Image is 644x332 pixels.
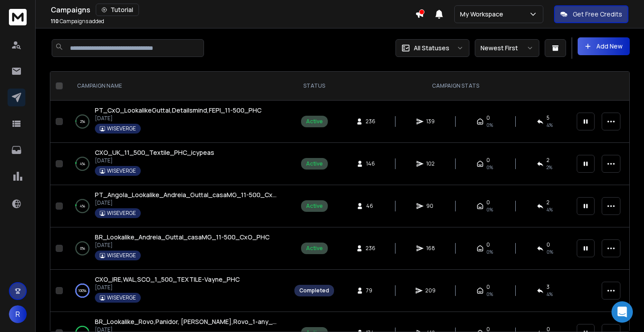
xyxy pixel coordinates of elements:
p: WISEVERGE [107,252,136,259]
div: Active [306,160,323,167]
p: 100 % [78,286,86,295]
p: Campaigns added [51,18,104,25]
p: WISEVERGE [107,294,136,301]
span: PT_Angola_Lookalike_Andreia_Guttal_casaMG_11-500_CxO_PHC [95,190,294,199]
span: 0 [486,241,490,248]
span: 90 [426,202,435,210]
p: [DATE] [95,199,280,206]
span: 0% [486,164,493,171]
span: 0 % [546,248,553,255]
p: [DATE] [95,157,214,164]
span: 236 [366,118,375,125]
span: 0 [486,114,490,121]
td: 100%CXO_IRE,WAL,SCO_1_500_TEXTILE-Vayne_PHC[DATE]WISEVERGE [66,270,289,312]
div: Campaigns [51,4,415,16]
span: 5 [546,114,550,121]
a: PT_Angola_Lookalike_Andreia_Guttal_casaMG_11-500_CxO_PHC [95,190,280,199]
p: My Workspace [460,10,507,19]
th: CAMPAIGN STATS [339,72,571,101]
span: 139 [426,118,435,125]
td: 4%CXO_UK_11_500_Textile_PHC_icypeas[DATE]WISEVERGE [66,143,289,185]
span: 146 [366,160,375,167]
span: 0% [486,121,493,129]
span: 0 [546,241,550,248]
button: Tutorial [96,4,139,16]
button: Add New [578,37,630,55]
span: CXO_IRE,WAL,SCO_1_500_TEXTILE-Vayne_PHC [95,275,240,283]
span: 0% [486,206,493,213]
span: 0% [486,248,493,255]
span: 102 [426,160,435,167]
p: WISEVERGE [107,125,136,132]
span: 3 [546,283,550,291]
span: 4 % [546,291,553,298]
div: Active [306,202,323,210]
a: BR_Lookalike_Rovo,Panidor, [PERSON_NAME],Rovo_1-any_PHC [95,317,280,326]
p: 4 % [80,202,85,211]
a: CXO_UK_11_500_Textile_PHC_icypeas [95,148,214,157]
a: CXO_IRE,WAL,SCO_1_500_TEXTILE-Vayne_PHC [95,275,240,284]
td: 4%PT_Angola_Lookalike_Andreia_Guttal_casaMG_11-500_CxO_PHC[DATE]WISEVERGE [66,185,289,227]
p: WISEVERGE [107,210,136,217]
button: Get Free Credits [554,5,628,23]
button: Newest First [475,39,539,57]
p: All Statuses [414,44,449,53]
span: 209 [425,287,436,294]
span: PT_CxO_LookalikeGuttal,Detailsmind,FEPI_11-500_PHC [95,106,261,114]
p: [DATE] [95,115,261,122]
p: 2 % [80,117,85,126]
span: 2 [546,199,550,206]
span: 2 [546,157,550,164]
div: Active [306,245,323,252]
span: 79 [366,287,375,294]
td: 0%BR_Lookalike_Andreia_Guttal_casaMG_11-500_CxO_PHC[DATE]WISEVERGE [66,227,289,270]
th: STATUS [289,72,339,101]
span: 0 [486,283,490,291]
button: R [9,305,27,323]
td: 2%PT_CxO_LookalikeGuttal,Detailsmind,FEPI_11-500_PHC[DATE]WISEVERGE [66,101,289,143]
span: 0% [486,291,493,298]
p: 0 % [80,244,85,253]
span: 236 [366,245,375,252]
span: 168 [426,245,435,252]
p: [DATE] [95,242,269,249]
span: 0 [486,157,490,164]
span: 46 [366,202,375,210]
div: Active [306,118,323,125]
p: WISEVERGE [107,167,136,174]
a: BR_Lookalike_Andreia_Guttal_casaMG_11-500_CxO_PHC [95,233,269,242]
p: [DATE] [95,284,240,291]
div: Completed [299,287,329,294]
span: 110 [51,17,59,25]
span: 0 [486,199,490,206]
span: BR_Lookalike_Rovo,Panidor, [PERSON_NAME],Rovo_1-any_PHC [95,317,285,326]
span: 2 % [546,164,552,171]
div: Open Intercom Messenger [611,301,633,323]
p: 4 % [80,159,85,168]
p: Get Free Credits [573,10,622,19]
a: PT_CxO_LookalikeGuttal,Detailsmind,FEPI_11-500_PHC [95,106,261,115]
th: CAMPAIGN NAME [66,72,289,101]
span: 4 % [546,206,553,213]
span: 4 % [546,121,553,129]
